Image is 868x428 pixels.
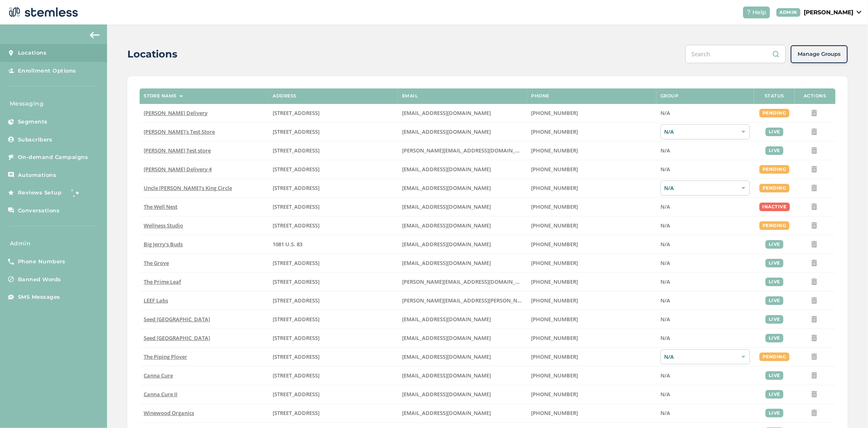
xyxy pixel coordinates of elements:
img: logo-dark-0685b13c.svg [7,4,78,20]
h2: Locations [127,47,177,62]
div: ADMIN [776,8,801,17]
span: Enrollment Options [18,67,76,75]
span: Conversations [18,207,60,215]
span: Automations [18,171,57,179]
img: icon-help-white-03924b79.svg [746,10,751,15]
img: glitter-stars-b7820f95.gif [68,185,84,201]
span: Segments [18,118,48,126]
span: Subscribers [18,136,52,144]
span: Manage Groups [798,50,841,58]
p: [PERSON_NAME] [804,8,853,17]
span: Locations [18,49,47,57]
img: icon_down-arrow-small-66adaf34.svg [857,11,861,14]
span: Phone Numbers [18,258,66,266]
span: Reviews Setup [18,189,62,197]
span: On-demand Campaigns [18,153,88,161]
iframe: Chat Widget [827,389,868,428]
button: Manage Groups [791,45,848,63]
img: icon-arrow-back-accent-c549486e.svg [90,32,100,38]
span: Banned Words [18,276,61,284]
span: Help [753,8,767,17]
span: SMS Messages [18,293,60,301]
input: Search [685,45,786,63]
